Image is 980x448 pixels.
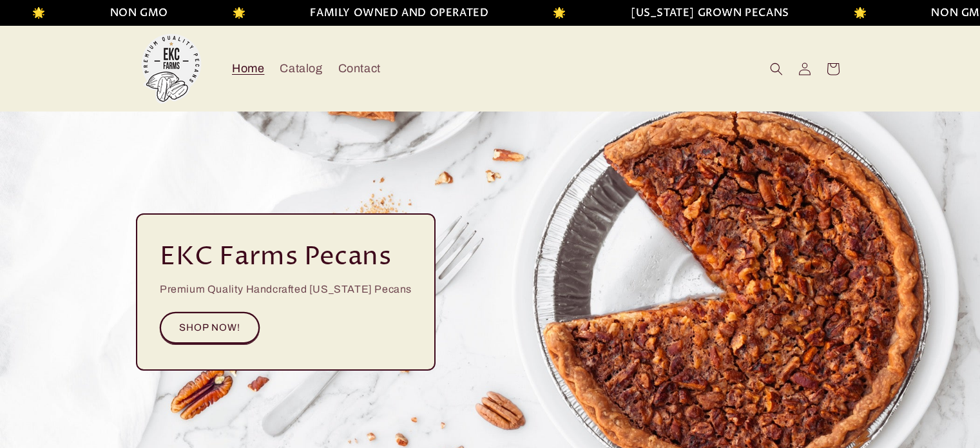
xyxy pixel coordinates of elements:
span: Catalog [280,61,322,76]
p: Premium Quality Handcrafted [US_STATE] Pecans [160,280,412,299]
li: NON GMO [872,4,930,23]
li: 🌟 [795,4,809,23]
a: Home [224,54,272,84]
a: Contact [331,54,389,84]
span: Contact [338,61,381,76]
h2: EKC Farms Pecans [160,240,392,274]
a: Catalog [272,54,330,84]
a: SHOP NOW! [160,312,260,344]
span: Home [232,61,264,76]
summary: Search [762,55,791,83]
a: EKC Pecans [131,28,211,109]
li: FAMILY OWNED AND OPERATED [251,4,430,23]
li: [US_STATE] GROWN PECANS [572,4,731,23]
li: 🌟 [494,4,508,23]
li: 🌟 [174,4,187,23]
img: EKC Pecans [136,34,207,104]
li: NON GMO [51,4,109,23]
